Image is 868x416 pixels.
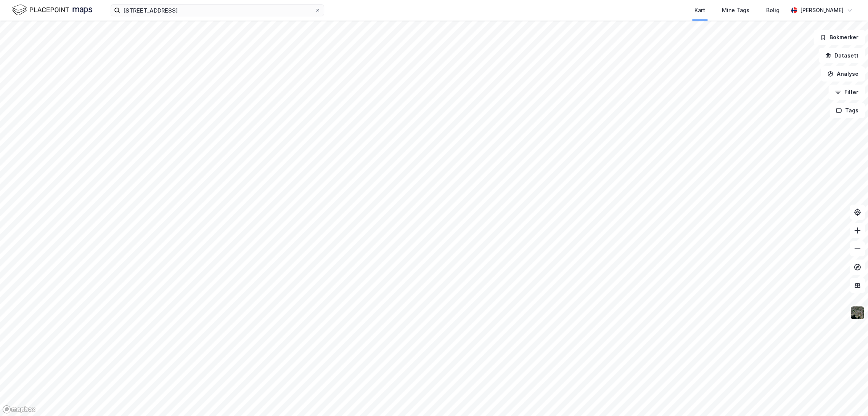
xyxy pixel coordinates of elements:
button: Filter [828,85,865,100]
input: Søk på adresse, matrikkel, gårdeiere, leietakere eller personer [120,5,315,16]
button: Tags [829,103,865,118]
div: Bolig [766,6,780,15]
a: Mapbox homepage [2,405,36,414]
button: Datasett [818,48,865,63]
div: Kontrollprogram for chat [830,379,868,416]
div: Mine Tags [722,6,749,15]
button: Bokmerker [813,30,865,45]
div: [PERSON_NAME] [800,6,844,15]
img: logo.f888ab2527a4732fd821a326f86c7f29.svg [12,3,92,17]
iframe: Chat Widget [830,379,868,416]
button: Analyse [821,66,865,82]
div: Kart [694,6,705,15]
img: 9k= [850,306,865,320]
